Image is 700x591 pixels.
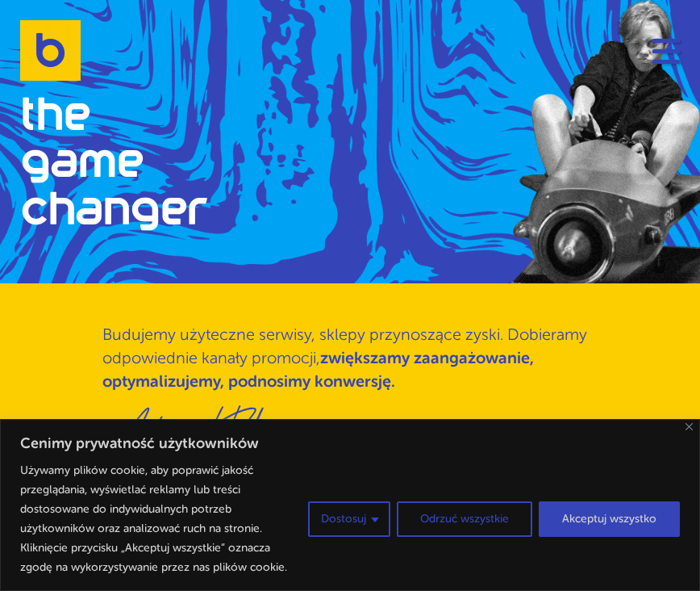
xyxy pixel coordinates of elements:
p: Budujemy użyteczne serwisy, sklepy przynoszące zyski. Dobieramy odpowiednie kanały promocji, [102,323,651,393]
img: Brandoo Group [20,20,81,81]
button: Odrzuć wszystkie [397,501,532,537]
button: Blisko [685,423,693,430]
img: Close [685,423,693,430]
p: Cenimy prywatność użytkowników [20,434,680,453]
button: Dostosuj [308,501,390,537]
button: Navigation [652,38,680,64]
h1: the game changer [21,94,209,236]
p: Używamy plików cookie, aby poprawić jakość przeglądania, wyświetlać reklamy lub treści dostosowan... [20,461,296,577]
button: Akceptuj wszystko [539,501,680,537]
